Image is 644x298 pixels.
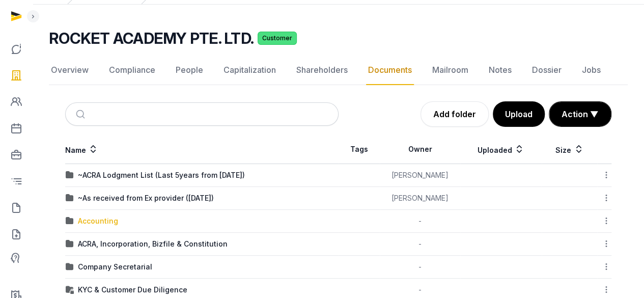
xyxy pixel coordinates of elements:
[493,101,545,127] button: Upload
[66,194,74,202] img: folder.svg
[380,135,460,164] th: Owner
[460,135,542,164] th: Uploaded
[487,56,514,85] a: Notes
[49,29,254,47] h2: ROCKET ACADEMY PTE. LTD.
[339,135,380,164] th: Tags
[66,240,74,248] img: folder.svg
[78,239,228,249] div: ACRA, Incorporation, Bizfile & Constitution
[78,170,245,180] div: ~ACRA Lodgment List (Last 5years from [DATE])
[66,263,74,271] img: folder.svg
[78,216,118,226] div: Accounting
[66,217,74,225] img: folder.svg
[380,164,460,187] td: [PERSON_NAME]
[49,56,628,85] nav: Tabs
[78,285,187,295] div: KYC & Customer Due Diligence
[530,56,564,85] a: Dossier
[49,56,91,85] a: Overview
[294,56,350,85] a: Shareholders
[78,262,152,272] div: Company Secretarial
[380,256,460,279] td: -
[430,56,470,85] a: Mailroom
[258,32,297,45] span: Customer
[380,187,460,210] td: [PERSON_NAME]
[107,56,157,85] a: Compliance
[421,101,489,127] a: Add folder
[380,210,460,233] td: -
[542,135,597,164] th: Size
[221,56,278,85] a: Capitalization
[65,135,339,164] th: Name
[78,193,214,203] div: ~As received from Ex provider ([DATE])
[366,56,414,85] a: Documents
[70,103,94,125] button: Submit
[66,171,74,179] img: folder.svg
[580,56,603,85] a: Jobs
[549,102,611,126] button: Action ▼
[174,56,205,85] a: People
[66,286,74,294] img: folder-locked-icon.svg
[380,233,460,256] td: -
